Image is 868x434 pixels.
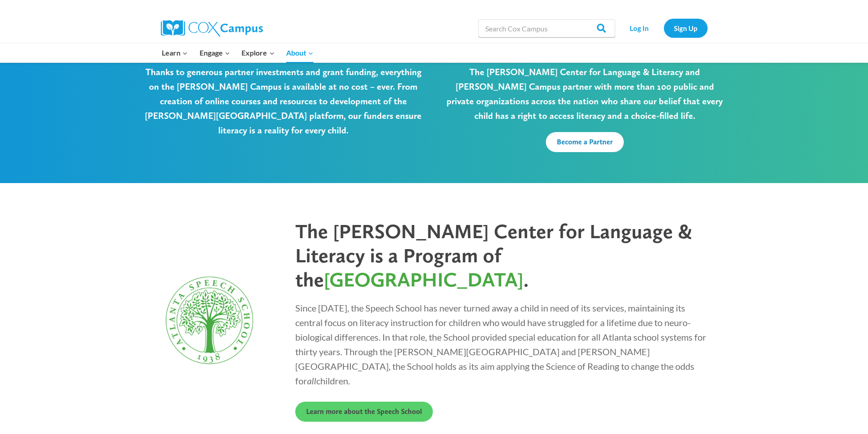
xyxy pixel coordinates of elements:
a: Become a Partner [546,132,624,152]
h6: Thanks to generous partner investments and grant funding, everything on the [PERSON_NAME] Campus ... [142,65,425,138]
a: Log In [620,19,659,37]
button: Child menu of Engage [194,43,236,62]
input: Search Cox Campus [478,19,615,37]
p: The [PERSON_NAME] Center for Language & Literacy is a Program of the . [295,220,710,291]
button: Child menu of About [280,43,319,62]
span: Become a Partner [557,138,613,146]
img: Atlanta Speech School Logo Current [159,269,261,373]
span: Learn more about the Speech School [306,407,422,416]
h6: The [PERSON_NAME] Center for Language & Literacy and [PERSON_NAME] Campus partner with more than ... [443,65,727,123]
nav: Secondary Navigation [620,19,708,37]
img: Cox Campus [161,20,263,36]
p: Since [DATE], the Speech School has never turned away a child in need of its services, maintainin... [295,301,710,388]
button: Child menu of Learn [156,43,194,62]
a: Learn more about the Speech School [295,402,433,422]
nav: Primary Navigation [156,43,319,62]
button: Child menu of Explore [236,43,281,62]
a: Sign Up [664,19,708,37]
span: [GEOGRAPHIC_DATA] [324,267,524,291]
em: all [307,375,316,386]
